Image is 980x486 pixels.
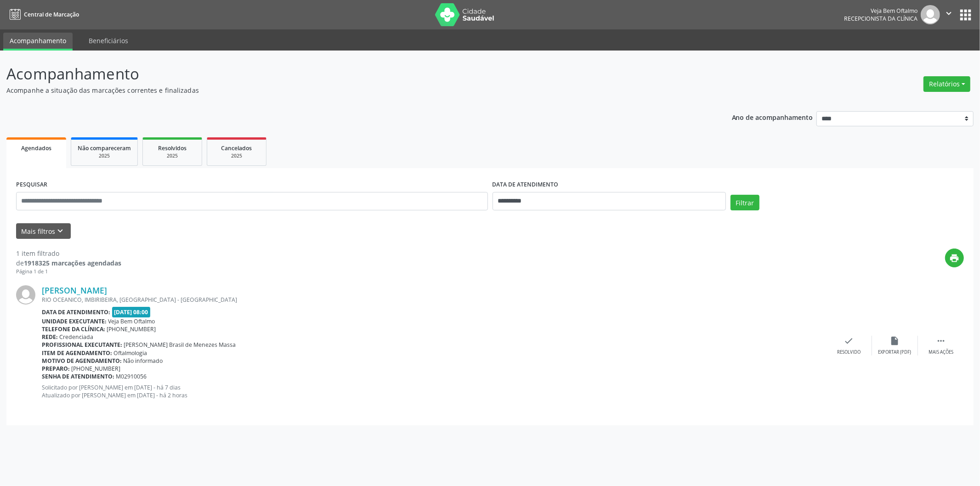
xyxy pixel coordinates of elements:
a: Acompanhamento [3,33,73,51]
a: [PERSON_NAME] [42,285,107,295]
button:  [940,5,957,24]
span: Não compareceram [78,144,131,152]
p: Acompanhe a situação das marcações correntes e finalizadas [6,85,684,95]
span: Cancelados [221,144,252,152]
img: img [921,5,940,24]
i: check [844,336,854,346]
div: Página 1 de 1 [16,268,121,276]
button: Filtrar [731,195,759,210]
div: Exportar (PDF) [878,349,912,356]
div: RIO OCEANICO, IMBIRIBEIRA, [GEOGRAPHIC_DATA] - [GEOGRAPHIC_DATA] [42,296,826,304]
b: Motivo de agendamento: [42,357,122,365]
a: Central de Marcação [6,7,79,22]
div: Resolvido [837,349,861,356]
span: Oftalmologia [114,349,147,357]
button: Mais filtroskeyboard_arrow_down [16,223,71,239]
span: Central de Marcação [24,11,79,18]
b: Data de atendimento: [42,308,110,316]
span: Não informado [124,357,163,365]
i: print [950,253,960,263]
div: 1 item filtrado [16,249,121,258]
div: de [16,258,121,268]
img: img [16,285,35,305]
span: M02910056 [116,373,147,380]
i: insert_drive_file [890,336,900,346]
div: 2025 [149,153,195,159]
button: print [945,249,964,267]
span: Credenciada [60,333,94,341]
div: Veja Bem Oftalmo [844,7,918,15]
i:  [936,336,946,346]
div: 2025 [214,153,260,159]
b: Item de agendamento: [42,349,112,357]
i: keyboard_arrow_down [56,226,66,236]
span: [PHONE_NUMBER] [72,365,121,373]
button: apps [957,7,974,23]
div: 2025 [78,153,131,159]
strong: 1918325 marcações agendadas [24,259,121,267]
b: Unidade executante: [42,317,107,325]
span: Veja Bem Oftalmo [108,317,155,325]
div: Mais ações [929,349,953,356]
span: [DATE] 08:00 [112,307,151,317]
b: Senha de atendimento: [42,373,114,380]
p: Acompanhamento [6,62,684,85]
a: Beneficiários [82,33,135,49]
span: [PHONE_NUMBER] [107,325,156,333]
label: DATA DE ATENDIMENTO [493,178,559,192]
b: Telefone da clínica: [42,325,105,333]
span: Recepcionista da clínica [844,15,918,23]
span: [PERSON_NAME] Brasil de Menezes Massa [124,341,236,349]
b: Rede: [42,333,58,341]
b: Preparo: [42,365,70,373]
p: Ano de acompanhamento [732,111,813,123]
p: Solicitado por [PERSON_NAME] em [DATE] - há 7 dias Atualizado por [PERSON_NAME] em [DATE] - há 2 ... [42,384,826,399]
button: Relatórios [923,76,970,92]
span: Agendados [21,144,51,152]
b: Profissional executante: [42,341,122,349]
label: PESQUISAR [16,178,47,192]
i:  [944,8,954,18]
span: Resolvidos [158,144,187,152]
